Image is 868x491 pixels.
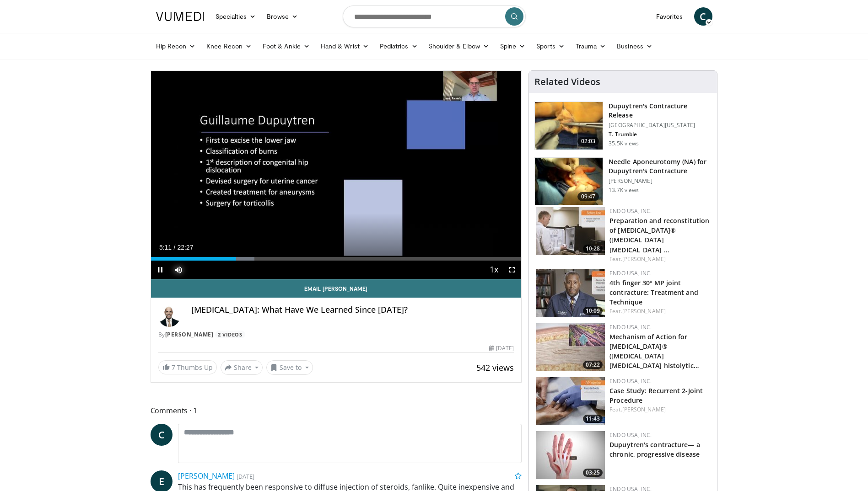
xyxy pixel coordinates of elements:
[609,187,639,194] p: 13.7K views
[261,7,303,26] a: Browse
[609,122,712,129] p: [GEOGRAPHIC_DATA][US_STATE]
[237,472,254,480] small: [DATE]
[609,140,639,147] p: 35.5K views
[535,102,603,149] img: 38790_0000_3.png.150x105_q85_crop-smart_upscale.jpg
[536,377,605,425] img: 5ba3bb49-dd9f-4125-9852-d42629a0b25e.150x105_q85_crop-smart_upscale.jpg
[583,361,603,369] span: 07:22
[609,323,652,331] a: Endo USA, Inc.
[489,344,514,352] div: [DATE]
[609,377,652,385] a: Endo USA, Inc.
[172,363,175,372] span: 7
[536,269,605,317] a: 10:09
[609,386,703,405] a: Case Study: Recurrent 2-Joint Procedure
[609,255,710,263] div: Feat.
[266,360,313,375] button: Save to
[535,158,603,205] img: atik_3.png.150x105_q85_crop-smart_upscale.jpg
[609,157,712,176] h3: Needle Aponeurotomy (NA) for Dupuytren's Contracture
[583,245,603,253] span: 10:28
[476,362,514,373] span: 542 views
[158,360,217,374] a: 7 Thumbs Up
[609,177,712,185] p: [PERSON_NAME]
[315,37,374,55] a: Hand & Wrist
[577,137,599,146] span: 02:03
[536,323,605,371] img: 4f28c07a-856f-4770-928d-01fbaac11ded.150x105_q85_crop-smart_upscale.jpg
[609,101,712,120] h3: Dupuytren's Contracture Release
[622,255,666,263] a: [PERSON_NAME]
[178,471,235,481] a: [PERSON_NAME]
[151,71,522,279] video-js: Video Player
[534,157,712,206] a: 09:47 Needle Aponeurotomy (NA) for Dupuytren's Contracture [PERSON_NAME] 13.7K views
[165,331,214,338] a: [PERSON_NAME]
[174,244,176,251] span: /
[534,101,712,150] a: 02:03 Dupuytren's Contracture Release [GEOGRAPHIC_DATA][US_STATE] T. Trumble 35.5K views
[609,440,700,459] a: Dupuytren's contracture— a chronic, progressive disease
[531,37,570,55] a: Sports
[495,37,531,55] a: Spine
[534,76,600,87] h4: Related Videos
[536,207,605,255] img: ab89541e-13d0-49f0-812b-38e61ef681fd.150x105_q85_crop-smart_upscale.jpg
[151,279,522,298] a: Email [PERSON_NAME]
[159,244,172,251] span: 5:11
[609,278,698,306] a: 4th finger 30º MP joint contracture: Treatment and Technique
[374,37,423,55] a: Pediatrics
[151,405,522,416] span: Comments 1
[177,244,193,251] span: 22:27
[151,261,169,279] button: Pause
[609,406,710,414] div: Feat.
[583,469,603,477] span: 03:25
[609,431,652,439] a: Endo USA, Inc.
[609,307,710,315] div: Feat.
[536,431,605,479] a: 03:25
[536,377,605,425] a: 11:43
[257,37,315,55] a: Foot & Ankle
[169,261,188,279] button: Mute
[485,261,503,279] button: Playback Rate
[651,7,689,26] a: Favorites
[609,332,699,370] a: Mechanism of Action for [MEDICAL_DATA]® ([MEDICAL_DATA] [MEDICAL_DATA] histolytic…
[622,307,666,315] a: [PERSON_NAME]
[536,323,605,371] a: 07:22
[503,261,521,279] button: Fullscreen
[694,7,712,26] a: C
[609,131,712,138] p: T. Trumble
[151,424,173,446] a: C
[609,207,652,215] a: Endo USA, Inc.
[191,305,514,315] h4: [MEDICAL_DATA]: What Have We Learned Since [DATE]?
[151,37,201,55] a: Hip Recon
[536,431,605,479] img: ad125784-313a-4fc2-9766-be83bf9ba0f3.150x105_q85_crop-smart_upscale.jpg
[151,257,522,261] div: Progress Bar
[570,37,612,55] a: Trauma
[423,37,495,55] a: Shoulder & Elbow
[609,269,652,277] a: Endo USA, Inc.
[583,415,603,423] span: 11:43
[158,305,180,327] img: Avatar
[622,406,666,413] a: [PERSON_NAME]
[343,5,526,27] input: Search topics, interventions
[536,207,605,255] a: 10:28
[583,307,603,315] span: 10:09
[536,269,605,317] img: 8065f212-d011-4f4d-b273-cea272d03683.150x105_q85_crop-smart_upscale.jpg
[611,37,658,55] a: Business
[210,7,262,26] a: Specialties
[201,37,257,55] a: Knee Recon
[215,331,245,338] a: 2 Videos
[609,216,709,254] a: Preparation and reconstitution of [MEDICAL_DATA]® ([MEDICAL_DATA] [MEDICAL_DATA] …
[156,12,205,21] img: VuMedi Logo
[577,192,599,201] span: 09:47
[158,331,514,339] div: By
[221,360,263,375] button: Share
